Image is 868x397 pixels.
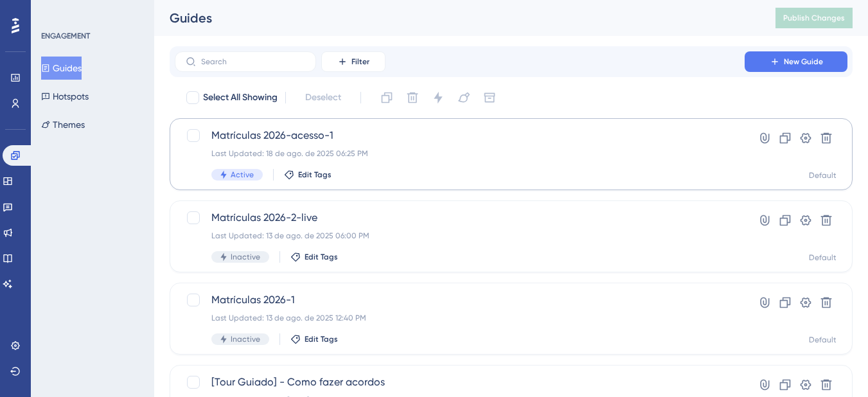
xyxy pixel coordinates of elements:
[294,86,353,109] button: Deselect
[745,51,847,72] button: New Guide
[809,170,837,181] div: Default
[211,375,708,390] span: [Tour Guiado] - Como fazer acordos
[41,57,82,80] button: Guides
[290,252,338,262] button: Edit Tags
[351,57,369,67] span: Filter
[290,334,338,344] button: Edit Tags
[775,8,853,28] button: Publish Changes
[41,113,85,136] button: Themes
[41,31,90,41] div: ENGAGEMENT
[211,292,708,308] span: Matrículas 2026-1
[201,57,305,66] input: Search
[211,231,708,241] div: Last Updated: 13 de ago. de 2025 06:00 PM
[784,57,823,67] span: New Guide
[298,170,332,180] span: Edit Tags
[231,170,254,180] span: Active
[211,210,708,225] span: Matrículas 2026-2-live
[211,128,708,143] span: Matrículas 2026-acesso-1
[231,252,260,262] span: Inactive
[211,313,708,323] div: Last Updated: 13 de ago. de 2025 12:40 PM
[203,90,278,105] span: Select All Showing
[809,252,837,263] div: Default
[783,13,845,23] span: Publish Changes
[305,252,338,262] span: Edit Tags
[321,51,385,72] button: Filter
[170,9,743,27] div: Guides
[305,334,338,344] span: Edit Tags
[211,148,708,159] div: Last Updated: 18 de ago. de 2025 06:25 PM
[231,334,260,344] span: Inactive
[305,90,341,105] span: Deselect
[284,170,332,180] button: Edit Tags
[809,335,837,345] div: Default
[41,85,89,108] button: Hotspots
